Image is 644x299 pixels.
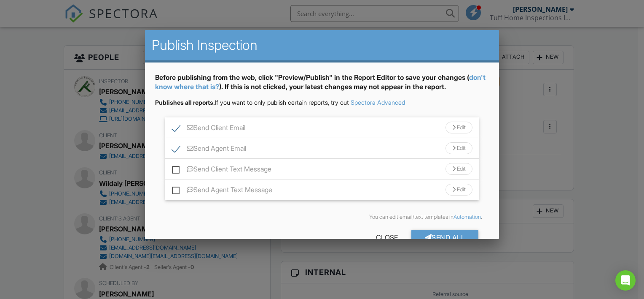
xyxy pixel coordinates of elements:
div: Open Intercom Messenger [615,270,636,291]
a: Spectora Advanced [351,99,405,106]
div: Before publishing from the web, click "Preview/Publish" in the Report Editor to save your changes... [155,73,489,98]
h2: Publish Inspection [152,37,492,54]
div: Edit [445,163,472,175]
a: Automation [453,214,481,220]
label: Send Agent Email [172,144,246,155]
div: Close [362,230,411,245]
span: If you want to only publish certain reports, try out [155,99,349,106]
label: Send Client Email [172,124,245,134]
div: You can edit email/text templates in . [162,214,482,220]
div: Edit [445,142,472,154]
strong: Publishes all reports. [155,99,215,106]
label: Send Client Text Message [172,165,271,176]
a: don't know where that is? [155,73,486,91]
label: Send Agent Text Message [172,186,272,196]
div: Send All [411,230,479,245]
div: Edit [445,184,472,196]
div: Edit [445,122,472,133]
